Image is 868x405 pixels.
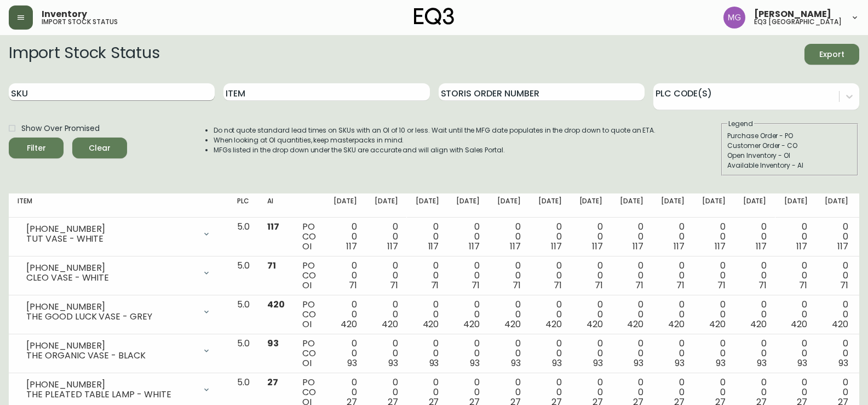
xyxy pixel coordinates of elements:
[42,10,87,19] span: Inventory
[791,318,807,330] span: 420
[18,300,220,324] div: [PHONE_NUMBER]THE GOOD LUCK VASE - GREY
[302,222,316,252] div: PO CO
[620,339,643,368] div: 0 0
[18,378,220,402] div: [PHONE_NUMBER]THE PLEATED TABLE LAMP - WHITE
[469,240,480,253] span: 117
[334,261,357,290] div: 0 0
[816,193,857,218] th: [DATE]
[375,222,398,252] div: 0 0
[26,302,196,312] div: [PHONE_NUMBER]
[375,339,398,368] div: 0 0
[734,193,775,218] th: [DATE]
[538,300,562,329] div: 0 0
[784,339,808,368] div: 0 0
[267,376,278,389] span: 27
[635,279,643,292] span: 71
[334,222,357,252] div: 0 0
[743,300,767,329] div: 0 0
[347,357,357,369] span: 93
[456,261,480,290] div: 0 0
[416,300,439,329] div: 0 0
[349,279,357,292] span: 71
[634,357,643,369] span: 93
[702,261,726,290] div: 0 0
[27,141,46,155] div: Filter
[26,351,196,361] div: THE ORGANIC VASE - BLACK
[775,193,817,218] th: [DATE]
[267,298,285,311] span: 420
[382,318,398,330] span: 420
[592,240,603,253] span: 117
[81,141,118,155] span: Clear
[214,126,656,135] li: Do not quote standard lead times on SKUs with an OI of 10 or less. Wait until the MFG date popula...
[552,357,562,369] span: 93
[611,193,652,218] th: [DATE]
[579,261,603,290] div: 0 0
[579,222,603,252] div: 0 0
[302,357,312,369] span: OI
[42,19,118,25] h5: import stock status
[18,261,220,285] div: [PHONE_NUMBER]CLEO VASE - WHITE
[366,193,407,218] th: [DATE]
[538,339,562,368] div: 0 0
[26,263,196,273] div: [PHONE_NUMBER]
[661,339,685,368] div: 0 0
[214,145,656,155] li: MFGs listed in the drop down under the SKU are accurate and will align with Sales Portal.
[228,218,258,256] td: 5.0
[702,300,726,329] div: 0 0
[796,240,807,253] span: 117
[715,240,726,253] span: 117
[423,318,439,330] span: 420
[387,240,398,253] span: 117
[693,193,734,218] th: [DATE]
[470,357,480,369] span: 93
[9,193,228,218] th: Item
[26,273,196,283] div: CLEO VASE - WHITE
[727,119,754,129] legend: Legend
[825,261,848,290] div: 0 0
[661,261,685,290] div: 0 0
[727,161,852,170] div: Available Inventory - AI
[72,138,127,158] button: Clear
[723,7,745,28] img: de8837be2a95cd31bb7c9ae23fe16153
[825,222,848,252] div: 0 0
[416,222,439,252] div: 0 0
[497,261,521,290] div: 0 0
[375,300,398,329] div: 0 0
[325,193,366,218] th: [DATE]
[334,300,357,329] div: 0 0
[837,240,848,253] span: 117
[676,279,685,292] span: 71
[429,357,439,369] span: 93
[302,339,316,368] div: PO CO
[717,279,726,292] span: 71
[416,339,439,368] div: 0 0
[18,339,220,363] div: [PHONE_NUMBER]THE ORGANIC VASE - BLACK
[267,259,276,272] span: 71
[302,240,312,253] span: OI
[709,318,726,330] span: 420
[620,300,643,329] div: 0 0
[784,261,808,290] div: 0 0
[804,44,859,65] button: Export
[727,141,852,151] div: Customer Order - CO
[302,261,316,290] div: PO CO
[302,300,316,329] div: PO CO
[510,240,521,253] span: 117
[620,261,643,290] div: 0 0
[799,279,807,292] span: 71
[258,193,294,218] th: AI
[497,222,521,252] div: 0 0
[674,240,685,253] span: 117
[758,279,767,292] span: 71
[228,334,258,373] td: 5.0
[797,357,807,369] span: 93
[727,151,852,161] div: Open Inventory - OI
[456,300,480,329] div: 0 0
[571,193,612,218] th: [DATE]
[428,240,439,253] span: 117
[832,318,848,330] span: 420
[702,339,726,368] div: 0 0
[26,380,196,390] div: [PHONE_NUMBER]
[538,222,562,252] div: 0 0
